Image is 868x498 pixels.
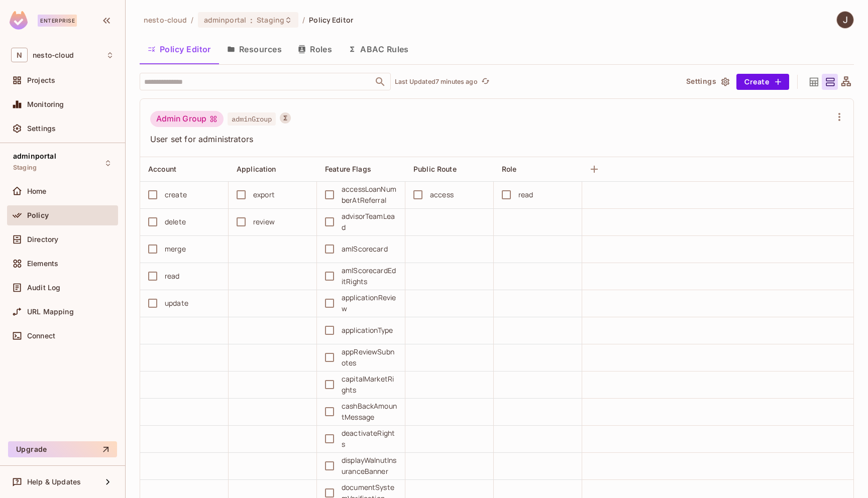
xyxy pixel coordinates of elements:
[38,15,77,27] div: Enterprise
[250,16,253,24] span: :
[191,15,193,25] li: /
[478,76,492,88] span: Click to refresh data
[302,15,305,25] li: /
[228,112,276,126] span: adminGroup
[253,216,275,227] div: review
[11,48,28,62] span: N
[27,100,64,108] span: Monitoring
[150,134,831,145] span: User set for administrators
[340,37,417,62] button: ABAC Rules
[219,37,290,62] button: Resources
[150,111,224,127] div: Admin Group
[27,76,55,84] span: Projects
[165,189,187,200] div: create
[165,271,180,282] div: read
[165,216,186,227] div: delete
[430,189,454,200] div: access
[144,15,187,25] span: the active workspace
[342,346,397,368] div: appReviewSubnotes
[518,189,533,200] div: read
[342,292,397,314] div: applicationReview
[27,332,55,340] span: Connect
[682,74,732,90] button: Settings
[342,401,397,423] div: cashBackAmountMessage
[325,165,371,173] span: Feature Flags
[27,125,56,133] span: Settings
[481,77,490,87] span: refresh
[27,187,47,195] span: Home
[10,11,28,30] img: SReyMgAAAABJRU5ErkJggg==
[148,165,176,173] span: Account
[8,441,117,457] button: Upgrade
[27,284,60,292] span: Audit Log
[140,37,219,62] button: Policy Editor
[257,15,284,25] span: Staging
[165,298,188,309] div: update
[13,152,56,160] span: adminportal
[373,75,387,89] button: Open
[27,211,49,219] span: Policy
[342,455,397,477] div: displayWalnutInsuranceBanner
[33,51,74,59] span: Workspace: nesto-cloud
[342,265,397,287] div: amlScorecardEditRights
[502,165,517,173] span: Role
[342,428,397,450] div: deactivateRights
[342,211,397,233] div: advisorTeamLead
[395,78,478,86] p: Last Updated 7 minutes ago
[342,243,388,255] div: amlScorecard
[480,76,492,88] button: refresh
[165,243,186,255] div: merge
[736,74,789,90] button: Create
[27,235,58,243] span: Directory
[13,164,37,172] span: Staging
[204,15,246,25] span: adminportal
[309,15,353,25] span: Policy Editor
[413,165,457,173] span: Public Route
[27,260,58,268] span: Elements
[237,165,276,173] span: Application
[342,374,397,396] div: capitalMarketRights
[253,189,275,200] div: export
[27,308,74,316] span: URL Mapping
[280,112,291,123] button: A User Set is a dynamically conditioned role, grouping users based on real-time criteria.
[342,325,393,336] div: applicationType
[342,184,397,206] div: accessLoanNumberAtReferral
[290,37,340,62] button: Roles
[27,478,81,486] span: Help & Updates
[837,12,853,28] img: Jorge Cedi Voirol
